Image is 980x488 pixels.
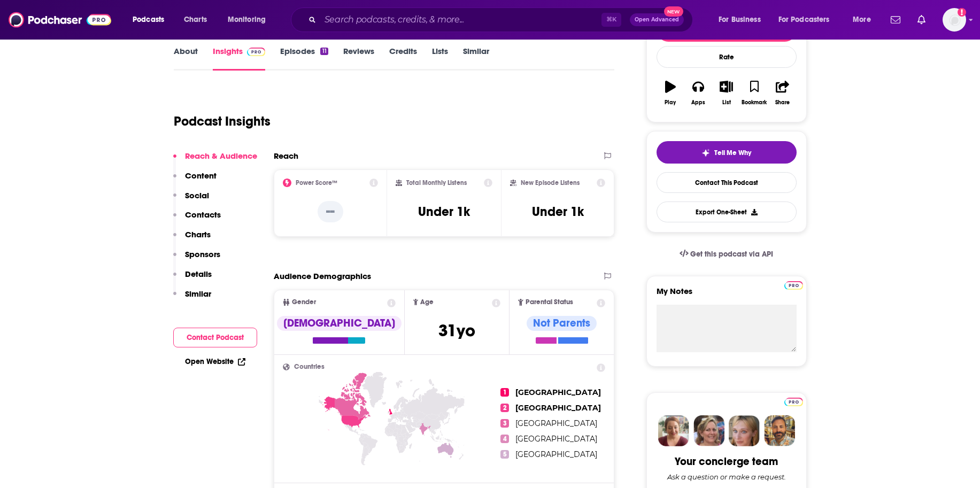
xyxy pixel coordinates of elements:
[296,179,337,187] h2: Power Score™
[173,190,209,210] button: Social
[671,241,782,267] a: Get this podcast via API
[173,229,211,249] button: Charts
[247,48,266,56] img: Podchaser Pro
[500,450,509,459] span: 5
[784,280,803,290] a: Pro website
[657,141,797,164] button: tell me why sparkleTell Me Why
[343,46,374,71] a: Reviews
[177,11,213,28] a: Charts
[185,210,221,220] p: Contacts
[9,10,111,30] img: Podchaser - Follow, Share and Rate Podcasts
[500,404,509,412] span: 2
[318,201,343,222] p: --
[943,8,966,32] img: User Profile
[658,415,689,446] img: Sydney Profile
[406,179,467,187] h2: Total Monthly Listens
[420,299,434,306] span: Age
[173,171,217,190] button: Content
[185,357,245,366] a: Open Website
[432,46,448,71] a: Lists
[301,7,703,32] div: Search podcasts, credits, & more...
[601,13,621,27] span: ⌘ K
[667,472,786,481] div: Ask a question or make a request.
[185,289,211,299] p: Similar
[515,388,601,397] span: [GEOGRAPHIC_DATA]
[184,12,207,27] span: Charts
[500,435,509,443] span: 4
[845,11,884,28] button: open menu
[515,403,601,413] span: [GEOGRAPHIC_DATA]
[740,74,768,112] button: Bookmark
[125,11,178,28] button: open menu
[764,415,795,446] img: Jon Profile
[657,74,684,112] button: Play
[500,419,509,428] span: 3
[173,151,257,171] button: Reach & Audience
[691,99,705,106] div: Apps
[886,11,905,29] a: Show notifications dropdown
[185,229,211,239] p: Charts
[657,46,797,68] div: Rate
[173,328,257,347] button: Contact Podcast
[463,46,489,71] a: Similar
[320,11,601,28] input: Search podcasts, credits, & more...
[173,210,221,229] button: Contacts
[526,299,573,306] span: Parental Status
[701,149,710,157] img: tell me why sparkle
[389,46,417,71] a: Credits
[174,46,198,71] a: About
[665,99,676,106] div: Play
[185,269,212,279] p: Details
[185,151,257,161] p: Reach & Audience
[220,11,280,28] button: open menu
[913,11,930,29] a: Show notifications dropdown
[174,113,271,129] h1: Podcast Insights
[719,12,761,27] span: For Business
[693,415,724,446] img: Barbara Profile
[712,74,740,112] button: List
[778,12,830,27] span: For Podcasters
[958,8,966,17] svg: Add a profile image
[742,99,767,106] div: Bookmark
[675,455,778,468] div: Your concierge team
[771,11,845,28] button: open menu
[943,8,966,32] span: Logged in as heidiv
[173,249,220,269] button: Sponsors
[438,320,475,341] span: 31 yo
[185,190,209,200] p: Social
[173,289,211,308] button: Similar
[784,281,803,290] img: Podchaser Pro
[228,12,266,27] span: Monitoring
[213,46,266,71] a: InsightsPodchaser Pro
[635,17,679,22] span: Open Advanced
[274,271,371,281] h2: Audience Demographics
[784,396,803,406] a: Pro website
[657,286,797,305] label: My Notes
[784,398,803,406] img: Podchaser Pro
[729,415,760,446] img: Jules Profile
[515,450,597,459] span: [GEOGRAPHIC_DATA]
[722,99,731,106] div: List
[418,204,470,220] h3: Under 1k
[515,434,597,444] span: [GEOGRAPHIC_DATA]
[532,204,584,220] h3: Under 1k
[657,172,797,193] a: Contact This Podcast
[185,249,220,259] p: Sponsors
[657,202,797,222] button: Export One-Sheet
[521,179,580,187] h2: New Episode Listens
[714,149,751,157] span: Tell Me Why
[768,74,796,112] button: Share
[711,11,774,28] button: open menu
[277,316,402,331] div: [DEMOGRAPHIC_DATA]
[775,99,790,106] div: Share
[664,6,683,17] span: New
[185,171,217,181] p: Content
[320,48,328,55] div: 11
[173,269,212,289] button: Details
[684,74,712,112] button: Apps
[133,12,164,27] span: Podcasts
[630,13,684,26] button: Open AdvancedNew
[943,8,966,32] button: Show profile menu
[274,151,298,161] h2: Reach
